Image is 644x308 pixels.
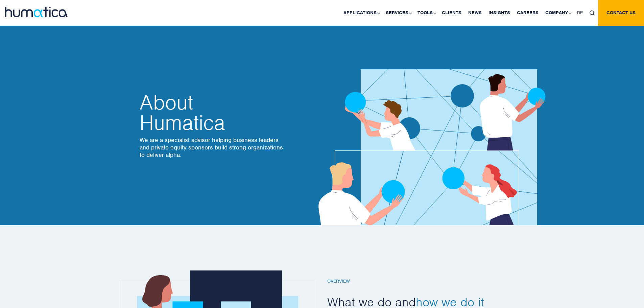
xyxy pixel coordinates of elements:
[577,10,583,16] span: DE
[5,7,68,17] img: logo
[299,30,564,225] img: about_banner1
[327,279,510,284] h6: Overview
[140,136,285,159] p: We are a specialist advisor helping business leaders and private equity sponsors build strong org...
[140,92,285,113] span: About
[590,10,595,16] img: search_icon
[140,92,285,133] h2: Humatica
